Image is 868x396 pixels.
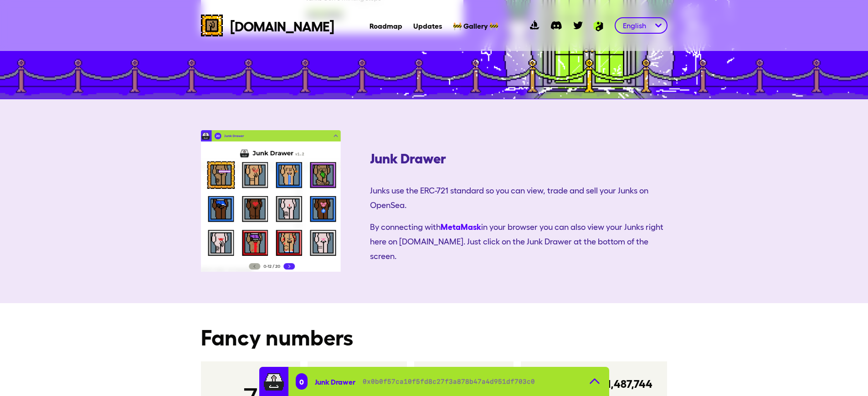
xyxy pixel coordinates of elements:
[201,15,334,36] a: cryptojunks logo[DOMAIN_NAME]
[524,15,545,36] a: opensea
[263,371,285,392] img: junkdrawer.d9bd258c.svg
[201,325,668,347] h1: Fancy numbers
[370,179,668,216] span: Junks use the ERC-721 standard so you can view, trade and sell your Junks on OpenSea.
[201,130,370,272] img: screenshot_junk_drawer.1c368f2b.png
[299,377,304,386] span: 0
[567,15,589,36] a: twitter
[370,149,668,166] h3: Junk Drawer
[370,21,402,30] a: Roadmap
[370,216,668,267] span: By connecting with in your browser you can also view your Junks right here on [DOMAIN_NAME]. Just...
[441,220,481,233] a: MetaMask
[453,21,498,30] a: 🚧 Gallery 🚧
[545,15,567,36] a: discord
[315,377,355,386] span: Junk Drawer
[201,15,223,36] img: cryptojunks logo
[230,17,334,34] span: [DOMAIN_NAME]
[413,21,442,30] a: Updates
[589,20,607,31] img: Ambition logo
[363,377,535,386] span: 0x0b0f57ca10f5fd8c27f3a878b47a4d951df703c0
